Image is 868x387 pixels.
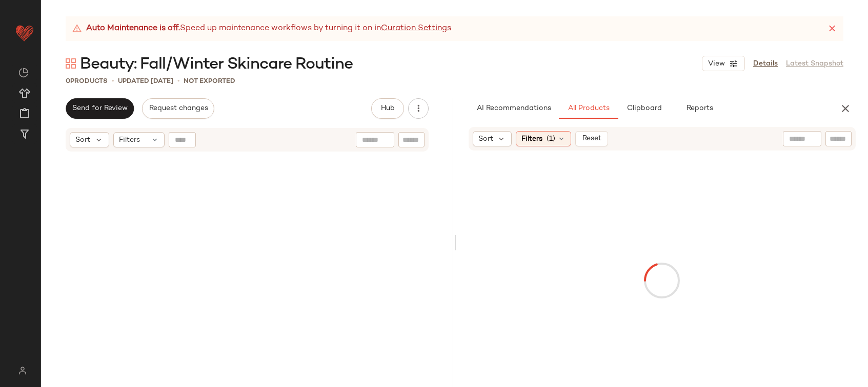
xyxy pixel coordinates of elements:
[478,134,493,144] span: Sort
[184,76,235,87] p: Not Exported
[66,76,108,87] div: Products
[685,104,713,113] span: Reports
[119,135,140,145] span: Filters
[86,23,180,35] strong: Auto Maintenance is off.
[66,78,70,85] span: 0
[626,104,661,113] span: Clipboard
[80,54,353,75] span: Beauty: Fall/Winter Skincare Routine
[575,131,608,146] button: Reset
[66,98,134,119] button: Send for Review
[142,98,214,119] button: Request changes
[12,367,32,375] img: svg%3e
[112,76,114,87] span: •
[72,104,128,113] span: Send for Review
[381,23,451,35] a: Curation Settings
[75,135,90,145] span: Sort
[476,104,551,113] span: AI Recommendations
[567,104,609,113] span: All Products
[753,58,778,69] a: Details
[72,23,451,35] div: Speed up maintenance workflows by turning it on in
[547,134,555,144] span: (1)
[582,135,601,143] span: Reset
[66,58,76,69] img: svg%3e
[148,104,208,113] span: Request changes
[371,98,404,119] button: Hub
[14,23,35,43] img: heart_red.DM2ytmEG.svg
[708,60,725,68] span: View
[118,76,173,87] p: updated [DATE]
[380,104,394,113] span: Hub
[702,56,745,71] button: View
[18,68,29,78] img: svg%3e
[177,76,179,87] span: •
[521,134,542,144] span: Filters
